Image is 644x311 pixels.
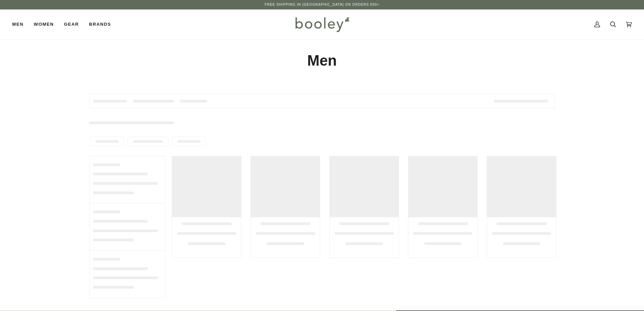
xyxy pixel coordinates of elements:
[29,9,59,39] a: Women
[64,21,79,28] span: Gear
[89,21,111,28] span: Brands
[59,9,84,39] a: Gear
[265,2,379,7] p: Free Shipping in [GEOGRAPHIC_DATA] on Orders €50+
[12,21,24,28] span: Men
[292,15,352,34] img: Booley
[89,51,555,70] h1: Men
[84,9,116,39] a: Brands
[34,21,54,28] span: Women
[12,9,29,39] a: Men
